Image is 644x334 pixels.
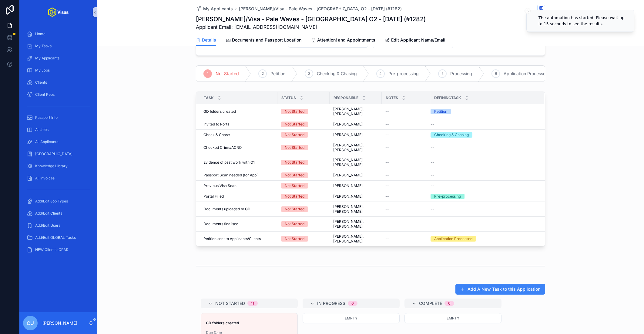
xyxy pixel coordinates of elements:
[419,300,442,306] span: Complete
[203,109,236,114] span: GD folders created
[262,71,264,76] span: 2
[196,35,216,46] a: Details
[23,208,93,219] a: Add/Edit Clients
[35,92,55,97] span: Client Reps
[35,223,60,228] span: Add/Edit Users
[35,56,59,61] span: My Applicants
[434,236,472,242] div: Application Processed
[385,160,389,165] span: --
[23,232,93,243] a: Add/Edit GLOBAL Tasks
[203,236,261,241] span: Petition sent to Applicants/Clients
[317,71,357,77] span: Checking & Chasing
[196,6,233,12] a: My Applicants
[333,132,363,137] span: [PERSON_NAME]
[447,316,459,320] span: Empty
[431,122,434,127] span: --
[441,71,444,76] span: 5
[23,196,93,207] a: Add/Edit Job Types
[35,211,62,216] span: Add/Edit Clients
[23,112,93,123] a: Passport Info
[504,71,548,77] span: Application Processed
[385,173,389,178] span: --
[285,132,304,138] div: Not Started
[270,71,285,77] span: Petition
[385,35,445,47] a: Edit Applicant Name/Email
[434,194,461,199] div: Pre-processing
[285,236,304,242] div: Not Started
[388,71,419,77] span: Pre-processing
[386,95,398,100] span: Notes
[35,176,55,181] span: All Invoices
[23,65,93,76] a: My Jobs
[23,136,93,147] a: All Applicants
[285,145,304,150] div: Not Started
[431,160,434,165] span: --
[35,80,47,85] span: Clients
[385,109,389,114] span: --
[385,222,389,226] span: --
[285,194,304,199] div: Not Started
[226,35,301,47] a: Documents and Passport Location
[431,222,434,226] span: --
[333,122,363,127] span: [PERSON_NAME]
[35,199,68,204] span: Add/Edit Job Types
[495,71,497,76] span: 6
[203,194,224,199] span: Portal Filled
[434,132,469,138] div: Checking & Chasing
[35,115,58,120] span: Passport Info
[35,44,52,48] span: My Tasks
[23,149,93,159] a: [GEOGRAPHIC_DATA]
[455,284,545,295] a: Add A New Task to this Application
[251,301,254,306] div: 11
[23,173,93,184] a: All Invoices
[35,127,49,132] span: All Jobs
[203,132,230,137] span: Check & Chase
[35,235,76,240] span: Add/Edit GLOBAL Tasks
[285,172,304,178] div: Not Started
[311,35,375,47] a: Attention! and Appointments
[35,139,58,144] span: All Applicants
[196,15,426,23] h1: [PERSON_NAME]/Visa - Pale Waves - [GEOGRAPHIC_DATA] O2 - [DATE] (#1282)
[434,109,447,114] div: Petition
[23,77,93,88] a: Clients
[317,37,375,43] span: Attention! and Appointments
[385,132,389,137] span: --
[42,320,77,326] p: [PERSON_NAME]
[434,95,461,100] span: DefiningTask
[333,204,378,214] span: [PERSON_NAME], [PERSON_NAME]
[23,124,93,135] a: All Jobs
[239,6,402,12] a: [PERSON_NAME]/Visa - Pale Waves - [GEOGRAPHIC_DATA] O2 - [DATE] (#1282)
[23,89,93,100] a: Client Reps
[23,28,93,39] a: Home
[333,219,378,229] span: [PERSON_NAME], [PERSON_NAME]
[204,95,214,100] span: Task
[203,222,238,226] span: Documents finalised
[351,301,354,306] div: 0
[232,37,301,43] span: Documents and Passport Location
[538,15,629,27] div: The automation has started. Please wait up to 15 seconds to see the results.
[27,319,34,327] span: CU
[203,6,233,12] span: My Applicants
[385,145,389,150] span: --
[35,68,50,73] span: My Jobs
[317,300,345,306] span: In Progress
[202,37,216,43] span: Details
[203,207,250,212] span: Documents uploaded to GD
[285,206,304,212] div: Not Started
[281,95,296,100] span: Status
[431,145,434,150] span: --
[333,158,378,167] span: [PERSON_NAME], [PERSON_NAME]
[23,53,93,64] a: My Applicants
[385,236,389,241] span: --
[207,71,209,76] span: 1
[19,24,97,263] div: scrollable content
[23,244,93,255] a: NEW Clients (CRM)
[285,109,304,114] div: Not Started
[48,7,69,17] img: App logo
[308,71,310,76] span: 3
[215,300,245,306] span: Not Started
[35,164,68,169] span: Knowledge Library
[448,301,451,306] div: 0
[35,247,68,252] span: NEW Clients (CRM)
